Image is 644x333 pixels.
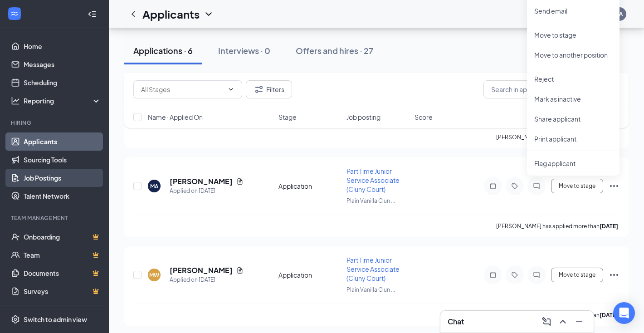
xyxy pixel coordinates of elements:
a: Home [24,37,101,55]
a: Job Postings [24,169,101,187]
button: ChevronUp [556,314,570,329]
svg: ChevronLeft [128,9,139,20]
svg: Minimize [574,316,585,327]
button: ComposeMessage [539,314,554,329]
div: TA [617,10,623,18]
svg: Analysis [11,96,20,105]
a: Messages [24,55,101,73]
div: MA [150,182,158,190]
svg: ChatInactive [531,271,542,279]
button: Move to stage [551,268,603,282]
a: Applicants [24,132,101,151]
span: Stage [278,113,297,122]
svg: Filter [254,84,264,95]
a: SurveysCrown [24,282,101,300]
p: [PERSON_NAME] has applied more than . [496,222,620,230]
div: Applied on [DATE] [170,275,244,284]
div: Application [278,270,341,279]
svg: ChevronDown [227,86,234,93]
span: Plain Vanilla Clun ... [346,197,395,204]
span: Part Time Junior Service Associate (Cluny Court) [346,256,400,282]
a: Sourcing Tools [24,151,101,169]
a: Scheduling [24,73,101,92]
input: All Stages [141,84,224,94]
b: [DATE] [600,312,618,318]
h3: Chat [448,317,464,327]
span: Score [415,113,433,122]
div: MW [149,271,159,279]
span: Job posting [346,113,381,122]
input: Search in applications [483,80,620,98]
div: Application [278,181,341,191]
svg: ChevronDown [203,9,214,20]
svg: Note [488,271,498,279]
a: OnboardingCrown [24,228,101,246]
svg: Document [236,267,244,274]
div: Hiring [11,119,99,127]
svg: Ellipses [609,269,620,280]
a: Talent Network [24,187,101,205]
h5: [PERSON_NAME] [170,265,233,275]
button: Move to stage [551,179,603,193]
svg: Settings [11,315,20,324]
p: [PERSON_NAME] has applied more than . [496,133,620,141]
svg: Ellipses [609,181,620,191]
svg: ChatInactive [531,182,542,190]
div: Applications · 6 [133,45,193,56]
span: Plain Vanilla Clun ... [346,286,395,293]
svg: Tag [509,271,520,279]
span: Name · Applied On [148,113,203,122]
div: Open Intercom Messenger [613,302,635,324]
h1: Applicants [142,6,200,22]
div: Reporting [24,96,102,105]
div: Team Management [11,214,99,222]
a: DocumentsCrown [24,264,101,282]
svg: Document [236,178,244,185]
a: TeamCrown [24,246,101,264]
div: Offers and hires · 27 [296,45,373,56]
div: Switch to admin view [24,315,87,324]
b: [DATE] [600,223,618,230]
svg: ChevronUp [557,316,568,327]
h5: [PERSON_NAME] [170,176,233,186]
div: Applied on [DATE] [170,186,244,196]
svg: ComposeMessage [541,316,552,327]
svg: Note [488,182,498,190]
button: Minimize [572,314,586,329]
div: Interviews · 0 [218,45,270,56]
svg: Collapse [88,10,97,19]
span: Part Time Junior Service Associate (Cluny Court) [346,167,400,193]
svg: WorkstreamLogo [10,9,19,18]
button: Filter Filters [246,80,292,98]
svg: Tag [509,182,520,190]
